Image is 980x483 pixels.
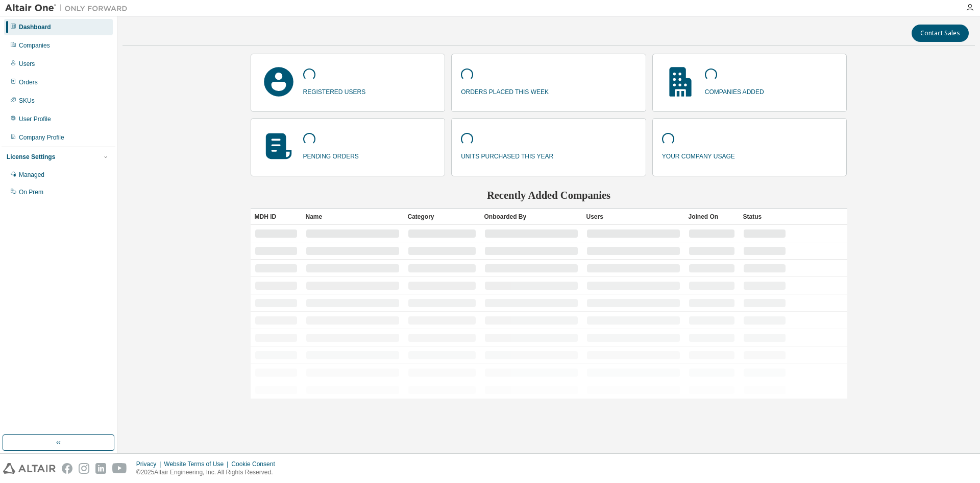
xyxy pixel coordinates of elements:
[743,209,786,225] div: Status
[303,149,359,161] p: pending orders
[19,60,35,68] div: Users
[95,463,106,474] img: linkedin.svg
[303,85,366,97] p: registered users
[19,171,44,179] div: Managed
[255,209,298,225] div: MDH ID
[112,463,127,474] img: youtube.svg
[461,149,553,161] p: units purchased this year
[912,25,969,42] button: Contact Sales
[19,115,51,123] div: User Profile
[19,41,50,50] div: Companies
[461,85,549,97] p: orders placed this week
[251,189,847,202] h2: Recently Added Companies
[5,3,133,13] img: Altair One
[136,460,164,468] div: Privacy
[689,209,735,225] div: Joined On
[164,460,231,468] div: Website Terms of Use
[408,209,476,225] div: Category
[19,133,64,142] div: Company Profile
[7,153,55,161] div: License Settings
[705,85,764,97] p: companies added
[19,97,35,105] div: SKUs
[19,23,51,31] div: Dashboard
[19,78,38,86] div: Orders
[662,149,735,161] p: your company usage
[231,460,281,468] div: Cookie Consent
[19,188,43,196] div: On Prem
[136,468,281,477] p: © 2025 Altair Engineering, Inc. All Rights Reserved.
[586,209,680,225] div: Users
[484,209,578,225] div: Onboarded By
[3,463,56,474] img: altair_logo.svg
[306,209,400,225] div: Name
[79,463,89,474] img: instagram.svg
[62,463,72,474] img: facebook.svg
